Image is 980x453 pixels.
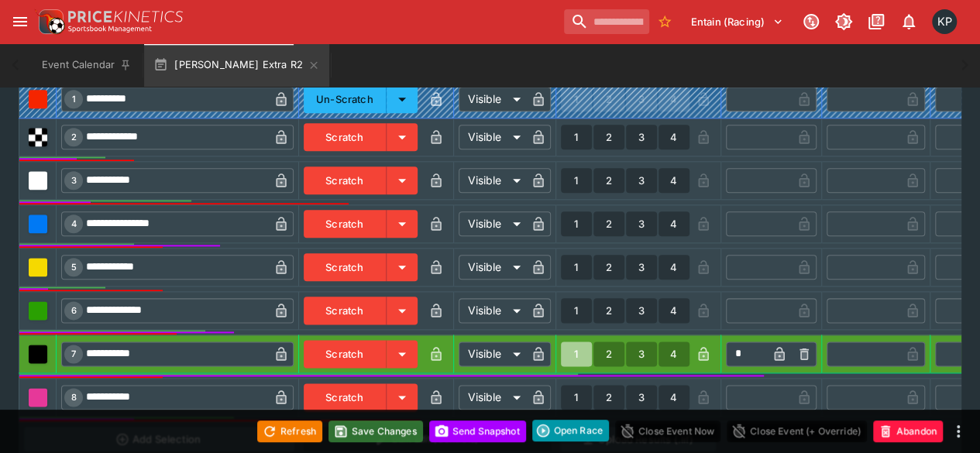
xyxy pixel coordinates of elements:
img: PriceKinetics [68,11,183,22]
button: Un-Scratch [304,85,387,113]
button: 2 [593,385,624,410]
button: open drawer [6,8,34,36]
button: Connected to PK [797,8,825,36]
button: Scratch [304,253,387,281]
img: PriceKinetics Logo [34,6,65,37]
button: 1 [561,385,592,410]
div: Visible [459,385,526,410]
button: 2 [593,298,624,323]
button: 1 [561,298,592,323]
button: 1 [561,255,592,280]
button: 3 [626,125,657,149]
button: Toggle light/dark mode [830,8,858,36]
button: Open Race [532,420,609,441]
div: Visible [459,168,526,193]
button: Event Calendar [33,43,141,87]
button: 4 [658,255,689,280]
button: more [949,422,968,441]
div: Visible [459,341,526,366]
span: Mark an event as closed and abandoned. [873,422,943,438]
span: 7 [68,348,79,359]
div: Visible [459,87,526,112]
button: 3 [626,168,657,193]
button: 4 [658,211,689,236]
button: 1 [561,341,592,366]
button: 4 [658,341,689,366]
div: Visible [459,298,526,323]
button: Scratch [304,340,387,368]
div: Visible [459,211,526,236]
div: Visible [459,255,526,280]
button: Refresh [257,420,322,442]
button: Scratch [304,210,387,238]
button: No Bookmarks [652,9,677,34]
button: Scratch [304,166,387,194]
button: 3 [626,298,657,323]
button: Scratch [304,297,387,324]
span: 2 [68,132,80,142]
button: 2 [593,341,624,366]
button: 3 [626,385,657,410]
button: Documentation [862,8,890,36]
button: Kedar Pandit [927,5,961,39]
div: Visible [459,125,526,149]
button: 4 [658,125,689,149]
button: Save Changes [328,420,423,442]
span: 5 [68,262,80,273]
button: 3 [626,341,657,366]
div: Kedar Pandit [932,9,957,34]
button: Abandon [873,420,943,442]
div: split button [532,420,609,441]
img: Sportsbook Management [68,26,152,33]
button: 2 [593,125,624,149]
button: 3 [626,211,657,236]
button: Select Tenant [682,9,793,34]
button: 2 [593,211,624,236]
span: 1 [69,94,79,105]
button: 4 [658,168,689,193]
span: 4 [68,218,80,229]
button: 3 [626,255,657,280]
button: [PERSON_NAME] Extra R2 [144,43,329,87]
button: 1 [561,211,592,236]
input: search [564,9,649,34]
button: 2 [593,168,624,193]
button: 2 [593,255,624,280]
button: 4 [658,298,689,323]
button: 1 [561,125,592,149]
button: Scratch [304,383,387,411]
span: 8 [68,392,80,403]
button: 4 [658,385,689,410]
span: 3 [68,175,80,186]
button: Notifications [895,8,923,36]
button: Send Snapshot [429,420,526,442]
button: Scratch [304,123,387,151]
span: 6 [68,305,80,316]
button: 1 [561,168,592,193]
